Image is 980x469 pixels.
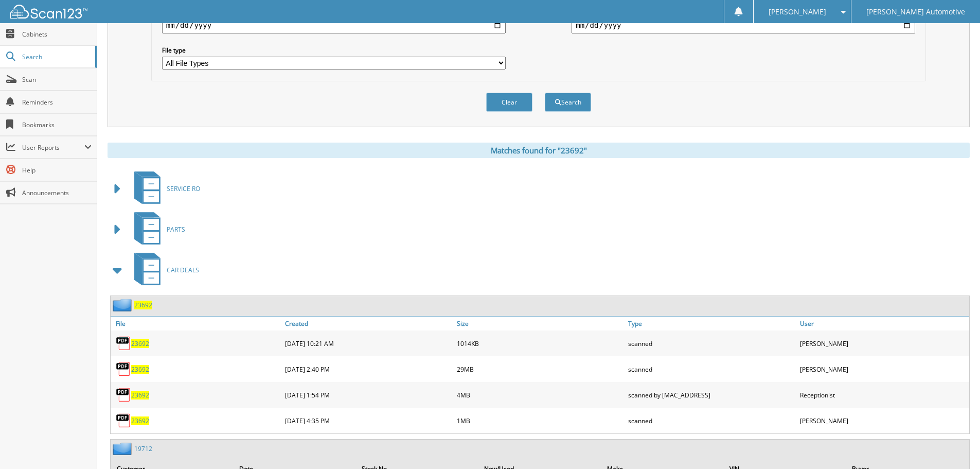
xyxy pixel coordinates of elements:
button: Clear [486,93,532,112]
a: Created [282,317,454,331]
a: 23692 [131,416,149,425]
span: SERVICE RO [167,184,200,193]
input: end [572,17,915,33]
span: Reminders [22,98,92,107]
a: 23692 [134,301,152,309]
div: scanned [626,410,797,431]
a: SERVICE RO [128,168,200,209]
div: 1MB [454,410,626,431]
div: 1014KB [454,333,626,354]
img: PDF.png [116,413,131,428]
span: [PERSON_NAME] Automotive [866,9,965,15]
div: [DATE] 1:54 PM [282,385,454,405]
a: Type [626,317,797,331]
div: [DATE] 4:35 PM [282,410,454,431]
span: User Reports [22,143,84,152]
div: [PERSON_NAME] [797,359,969,379]
a: 23692 [131,365,149,374]
img: scan123-logo-white.svg [10,5,87,19]
div: scanned [626,359,797,379]
span: [PERSON_NAME] [769,9,826,15]
a: 23692 [131,391,149,399]
div: [DATE] 2:40 PM [282,359,454,379]
span: CAR DEALS [167,266,199,274]
span: Announcements [22,188,92,197]
a: Size [454,317,626,331]
iframe: Chat Widget [929,420,980,469]
input: start [162,17,506,33]
a: PARTS [128,209,185,250]
span: PARTS [167,225,185,234]
span: Cabinets [22,30,92,39]
a: CAR DEALS [128,250,199,290]
span: Search [22,53,90,61]
span: Help [22,166,92,175]
div: 29MB [454,359,626,379]
div: Matches found for "23692" [108,143,970,158]
a: 23692 [131,339,149,348]
a: 19712 [134,444,152,453]
span: Bookmarks [22,120,92,129]
span: Scan [22,75,92,84]
div: Receptionist [797,385,969,405]
img: folder2.png [113,299,134,311]
div: [PERSON_NAME] [797,410,969,431]
img: PDF.png [116,361,131,377]
div: scanned [626,333,797,354]
div: 4MB [454,385,626,405]
label: File type [162,46,506,55]
a: User [797,317,969,331]
div: [DATE] 10:21 AM [282,333,454,354]
img: PDF.png [116,336,131,351]
img: folder2.png [113,442,134,455]
div: [PERSON_NAME] [797,333,969,354]
div: scanned by [MAC_ADDRESS] [626,385,797,405]
button: Search [545,93,591,112]
a: File [111,317,282,331]
img: PDF.png [116,387,131,403]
